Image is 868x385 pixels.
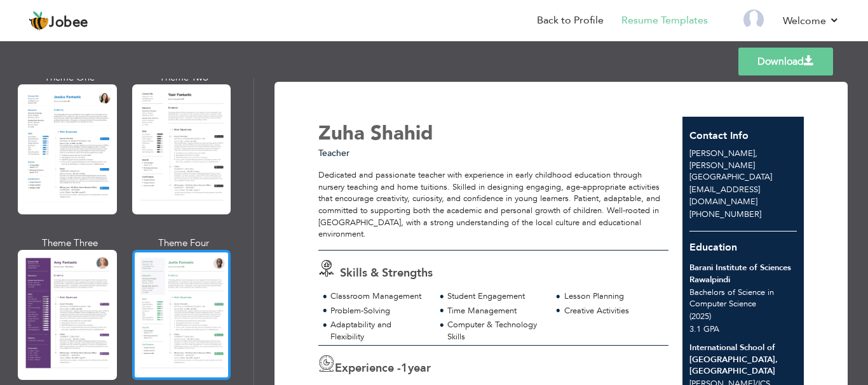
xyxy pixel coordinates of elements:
span: Shahid [370,120,433,147]
a: Resume Templates [621,13,708,28]
a: Download [738,48,833,75]
label: year [401,360,431,377]
div: Adaptability and Flexibility [330,319,428,343]
div: Theme Three [20,237,119,250]
div: Dedicated and passionate teacher with experience in early childhood education through nursery tea... [318,169,668,240]
img: jobee.io [29,11,49,31]
span: Teacher [318,147,349,159]
div: [PERSON_NAME] [682,148,804,183]
div: Computer & Technology Skills [447,319,545,343]
a: Welcome [783,13,839,29]
div: Classroom Management [330,290,428,303]
span: Jobee [49,16,88,30]
img: Profile Img [743,10,764,30]
div: Barani Institute of Sciences Rawalpindi [689,262,797,285]
div: Problem-Solving [330,305,428,317]
span: Skills & Strengths [340,265,433,281]
a: Jobee [29,11,88,31]
span: Education [689,240,737,254]
span: 1 [401,360,408,376]
div: Creative Activities [564,305,661,317]
span: [EMAIL_ADDRESS][DOMAIN_NAME] [689,184,760,207]
span: [GEOGRAPHIC_DATA] [689,171,772,183]
span: (2025) [689,311,711,322]
div: International School of [GEOGRAPHIC_DATA], [GEOGRAPHIC_DATA] [689,342,797,377]
span: Zuha [318,120,365,147]
span: [PERSON_NAME] [689,148,755,159]
div: Theme Four [135,237,234,250]
span: Experience - [335,360,401,376]
span: 3.1 GPA [689,323,719,335]
span: Bachelors of Science in Computer Science [689,287,774,310]
div: Student Engagement [447,290,545,303]
span: [PHONE_NUMBER] [689,209,761,220]
span: , [755,148,757,159]
div: Time Management [447,305,545,317]
span: Contact Info [689,129,749,143]
div: Lesson Planning [564,290,661,303]
a: Back to Profile [537,13,604,28]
